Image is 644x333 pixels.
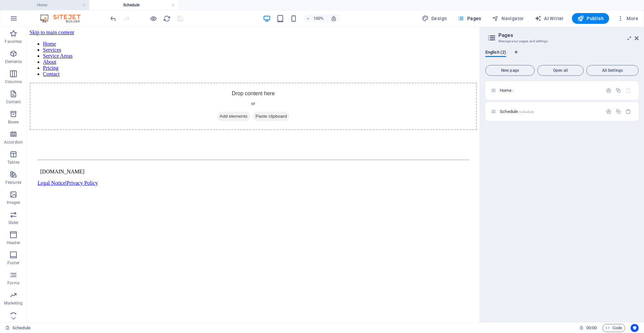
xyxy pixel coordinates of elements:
span: /schedule [519,110,534,114]
div: Drop content here [3,56,450,103]
button: Open all [537,65,584,76]
p: Accordion [4,140,23,145]
button: Code [602,324,625,332]
h2: Pages [498,32,639,38]
div: Language Tabs [485,50,639,62]
p: Marketing [4,300,22,306]
img: Editor Logo [39,14,89,22]
span: Open all [540,68,581,72]
button: 100% [303,14,327,22]
p: Slider [8,220,19,225]
div: Design (Ctrl+Alt+Y) [419,13,450,24]
h6: 100% [313,14,324,22]
span: / [512,89,514,93]
p: Forms [7,280,19,286]
h3: Manage your pages and settings [498,38,625,44]
button: Publish [572,13,609,24]
p: Columns [5,79,22,85]
i: On resize automatically adjust zoom level to fit chosen device. [331,15,337,21]
span: : [591,325,592,330]
span: English (2) [485,48,506,58]
span: Paste clipboard [226,85,263,94]
span: Publish [577,15,604,22]
span: More [617,15,638,22]
button: AI Writer [532,13,567,24]
p: Features [5,180,21,185]
div: Settings [606,109,611,114]
a: Skip to main content [3,3,47,8]
span: Code [605,324,622,332]
div: Remove [626,109,631,114]
span: New page [488,68,532,72]
div: Home/ [498,88,602,93]
button: Design [419,13,450,24]
button: More [614,13,641,24]
div: Schedule/schedule [498,109,602,114]
button: Click here to leave preview mode and continue editing [149,14,157,22]
p: Footer [7,260,19,266]
p: Images [7,200,20,205]
button: All Settings [586,65,639,76]
div: Settings [606,88,611,93]
span: Pages [458,15,481,22]
span: All Settings [589,68,636,72]
div: Duplicate [615,88,621,93]
a: Click to cancel selection. Double-click to open Pages [5,324,31,332]
span: Navigator [492,15,524,22]
p: Favorites [5,39,22,44]
p: Header [7,240,20,245]
span: Add elements [190,85,223,94]
div: The startpage cannot be deleted [626,88,631,93]
button: Usercentrics [631,324,639,332]
button: undo [109,14,117,22]
button: New page [485,65,535,76]
p: Elements [5,59,22,64]
span: Click to open page [500,88,514,93]
i: Undo: Change pages (Ctrl+Z) [109,15,117,22]
p: Tables [7,160,19,165]
span: Design [422,15,447,22]
h4: Schedule [89,1,178,9]
button: Pages [455,13,484,24]
div: Duplicate [615,109,621,114]
button: Navigator [489,13,527,24]
span: 00 00 [586,324,597,332]
span: AI Writer [535,15,564,22]
p: Boxes [8,119,19,125]
button: reload [163,14,171,22]
h6: Session time [579,324,597,332]
i: Reload page [163,15,171,22]
span: Click to open page [500,109,534,114]
p: Content [6,99,21,105]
